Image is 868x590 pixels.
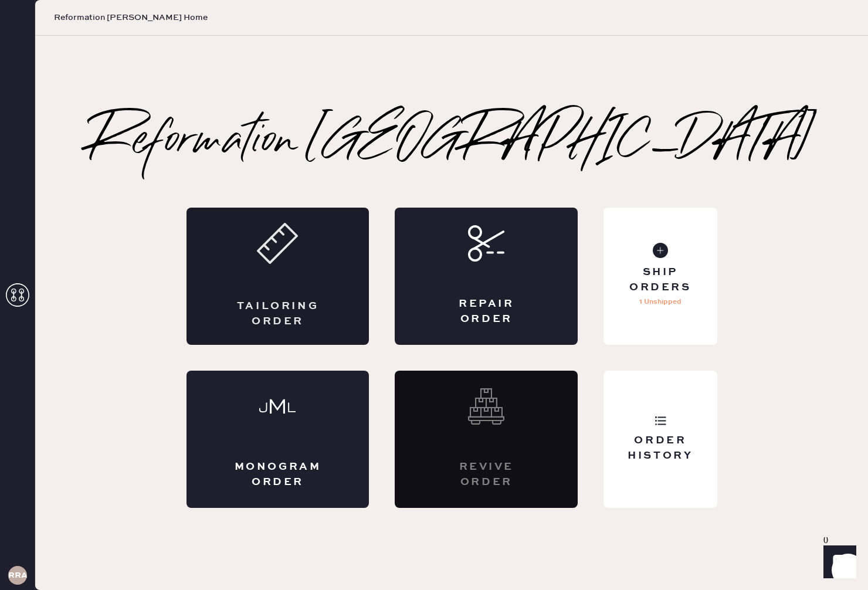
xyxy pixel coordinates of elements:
p: 1 Unshipped [639,295,681,309]
span: Reformation [PERSON_NAME] Home [54,12,208,23]
div: Revive order [442,460,531,489]
h2: Reformation [GEOGRAPHIC_DATA] [89,118,815,165]
h3: RRA [8,571,27,579]
div: Interested? Contact us at care@hemster.co [395,371,578,508]
iframe: Front Chat [812,537,863,588]
div: Order History [613,433,707,463]
div: Tailoring Order [233,299,323,328]
div: Repair Order [442,297,531,326]
div: Monogram Order [233,460,323,489]
div: Ship Orders [613,265,707,294]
